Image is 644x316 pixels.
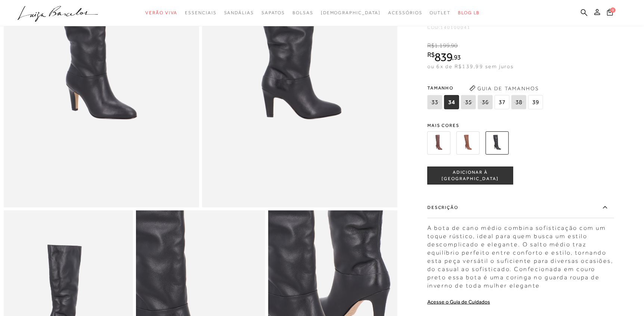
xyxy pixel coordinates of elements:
[427,42,434,49] i: R$
[321,6,381,20] a: noSubCategoriesText
[444,95,459,109] span: 34
[145,10,177,15] span: Verão Viva
[467,82,542,94] button: Guia de Tamanhos
[456,131,480,155] img: BOTA DE CANO MÉDIO EM COURO CASTANHO E SALTO ALTO
[461,95,476,109] span: 35
[261,10,285,15] span: Sapatos
[292,6,313,20] a: categoryNavScreenReaderText
[427,131,451,155] img: BOTA DE CANO MÉDIO EM COURO CAFÉ E SALTO ALTO
[427,220,614,290] div: A bota de cano médio combina sofisticação com um toque rústico, ideal para quem busca um estilo d...
[261,6,285,20] a: categoryNavScreenReaderText
[388,10,422,15] span: Acessórios
[427,82,545,94] span: Tamanho
[610,7,616,13] span: 0
[185,10,216,15] span: Essenciais
[454,53,461,61] span: 93
[486,131,509,155] img: BOTA DE CANO MÉDIO EM COURO PRETO E SALTO ALTO
[528,95,543,109] span: 39
[441,25,471,30] span: 140100041
[185,6,216,20] a: categoryNavScreenReaderText
[427,299,490,305] a: Acesse o Guia de Cuidados
[451,42,458,49] span: 90
[605,8,615,18] button: 0
[478,95,493,109] span: 36
[292,10,313,15] span: Bolsas
[427,51,435,58] i: R$
[427,197,614,218] label: Descrição
[427,167,513,185] button: ADICIONAR À [GEOGRAPHIC_DATA]
[430,6,451,20] a: categoryNavScreenReaderText
[224,6,254,20] a: categoryNavScreenReaderText
[321,10,381,15] span: [DEMOGRAPHIC_DATA]
[450,42,458,49] i: ,
[427,64,514,70] span: ou 6x de R$139,99 sem juros
[458,10,480,15] span: BLOG LB
[458,6,480,20] a: BLOG LB
[428,169,513,182] span: ADICIONAR À [GEOGRAPHIC_DATA]
[430,10,451,15] span: Outlet
[388,6,422,20] a: categoryNavScreenReaderText
[427,95,442,109] span: 33
[495,95,510,109] span: 37
[145,6,177,20] a: categoryNavScreenReaderText
[452,54,461,61] i: ,
[434,42,450,49] span: 1.199
[427,123,614,128] span: Mais cores
[435,51,452,64] span: 839
[511,95,526,109] span: 38
[224,10,254,15] span: Sandálias
[427,25,577,30] div: CÓD:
